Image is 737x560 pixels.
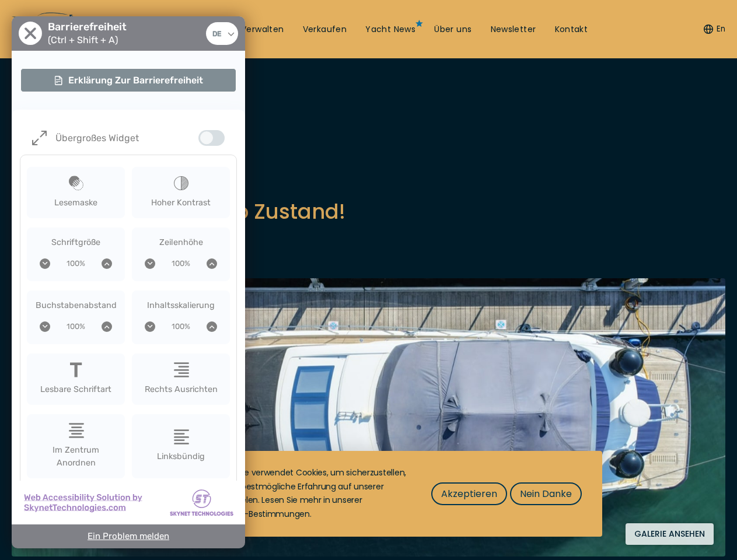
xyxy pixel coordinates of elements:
div: Diese Website verwendet Cookies, um sicherzustellen, dass Sie die bestmögliche Erfahrung auf unse... [194,466,408,521]
div: User Preferences [12,16,245,548]
a: Verwalten [241,24,284,36]
button: En [704,23,725,35]
span: Akzeptieren [441,487,497,501]
a: Kontakt [555,24,588,36]
a: Newsletter [491,24,536,36]
img: Merk&Merk [12,278,725,556]
a: Yacht News [365,24,415,36]
a: Über uns [434,24,471,36]
span: Nein Danke [520,487,572,501]
button: Nein Danke [510,482,582,505]
a: Verkaufen [303,24,347,36]
button: Akzeptieren [431,482,507,505]
button: Galerie ansehen [626,523,714,545]
a: Datenschutz-Bestimmungen [194,508,310,520]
